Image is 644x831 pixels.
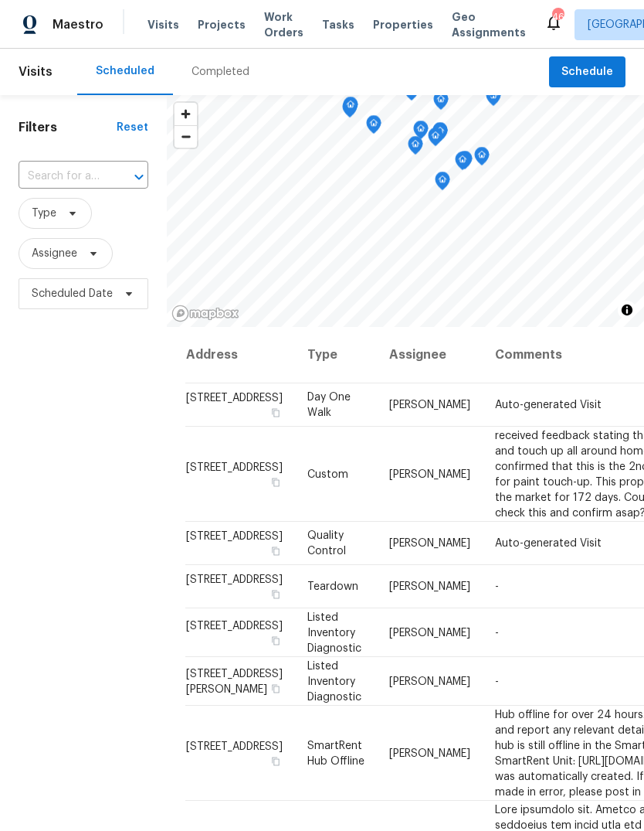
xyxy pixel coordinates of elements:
[128,166,150,188] button: Open
[171,305,239,322] a: Mapbox homepage
[307,468,348,479] span: Custom
[96,63,154,79] div: Scheduled
[53,17,103,32] span: Maestro
[457,151,473,175] div: Map marker
[389,468,470,479] span: [PERSON_NAME]
[19,165,105,189] input: Search for an address...
[428,128,443,152] div: Map marker
[373,17,433,32] span: Properties
[175,126,197,148] span: Zoom out
[117,120,148,135] div: Reset
[269,681,283,695] button: Copy Address
[389,581,470,592] span: [PERSON_NAME]
[186,393,283,404] span: [STREET_ADDRESS]
[186,574,283,585] span: [STREET_ADDRESS]
[495,627,499,638] span: -
[342,99,358,123] div: Map marker
[307,581,358,592] span: Teardown
[186,531,283,542] span: [STREET_ADDRESS]
[549,56,625,88] button: Schedule
[366,115,381,139] div: Map marker
[19,120,117,135] h1: Filters
[307,611,361,653] span: Listed Inventory Diagnostic
[269,633,283,647] button: Copy Address
[413,121,429,145] div: Map marker
[495,400,602,410] span: Auto-generated Visit
[269,406,283,420] button: Copy Address
[389,676,470,686] span: [PERSON_NAME]
[32,206,56,221] span: Type
[452,9,526,40] span: Geo Assignments
[269,754,283,768] button: Copy Address
[495,581,499,592] span: -
[474,147,490,171] div: Map marker
[198,17,246,32] span: Projects
[389,627,470,638] span: [PERSON_NAME]
[561,63,613,82] span: Schedule
[322,19,354,30] span: Tasks
[269,587,283,601] button: Copy Address
[389,748,470,758] span: [PERSON_NAME]
[147,17,179,32] span: Visits
[389,400,470,410] span: [PERSON_NAME]
[307,740,364,766] span: SmartRent Hub Offline
[269,475,283,489] button: Copy Address
[186,668,283,694] span: [STREET_ADDRESS][PERSON_NAME]
[432,123,448,147] div: Map marker
[186,461,283,472] span: [STREET_ADDRESS]
[175,125,197,148] button: Zoom out
[432,122,448,146] div: Map marker
[618,301,636,319] button: Toggle attribution
[186,620,283,631] span: [STREET_ADDRESS]
[389,538,470,549] span: [PERSON_NAME]
[622,301,632,318] span: Toggle attribution
[269,544,283,558] button: Copy Address
[552,9,563,25] div: 46
[377,327,483,383] th: Assignee
[185,327,295,383] th: Address
[295,327,377,383] th: Type
[19,55,53,89] span: Visits
[307,530,346,557] span: Quality Control
[32,286,113,301] span: Scheduled Date
[264,9,303,40] span: Work Orders
[186,741,283,751] span: [STREET_ADDRESS]
[343,97,358,121] div: Map marker
[192,64,249,80] div: Completed
[175,103,197,125] button: Zoom in
[307,660,361,702] span: Listed Inventory Diagnostic
[495,538,602,549] span: Auto-generated Visit
[408,136,423,160] div: Map marker
[435,172,450,196] div: Map marker
[32,246,77,261] span: Assignee
[433,91,449,115] div: Map marker
[495,676,499,686] span: -
[307,392,351,418] span: Day One Walk
[455,152,470,175] div: Map marker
